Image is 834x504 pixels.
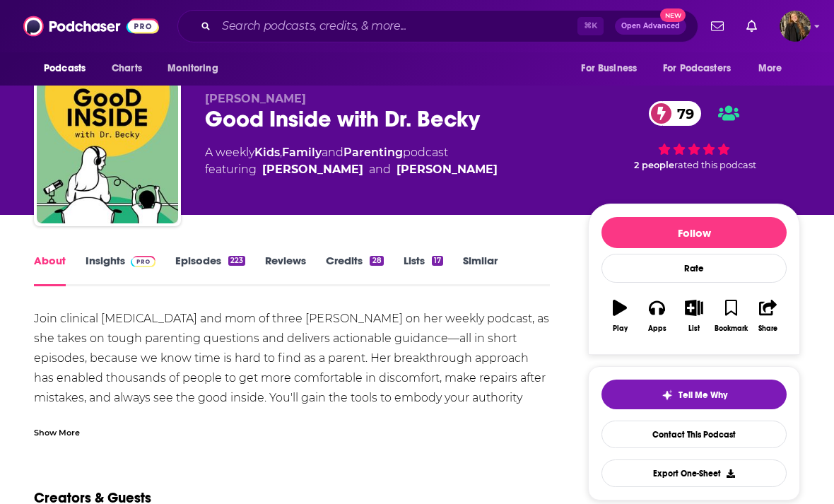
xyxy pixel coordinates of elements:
button: Share [750,291,787,341]
button: Follow [601,217,787,248]
span: featuring [205,161,498,178]
span: ⌘ K [577,17,604,35]
span: and [369,161,391,178]
div: 17 [432,256,443,266]
div: 223 [228,256,245,266]
div: Bookmark [715,324,748,333]
div: List [688,324,700,333]
span: More [758,59,782,78]
button: open menu [34,55,104,82]
span: Open Advanced [621,23,680,30]
a: Family [282,146,322,159]
span: [PERSON_NAME] [205,92,306,105]
a: [PERSON_NAME] [397,161,498,178]
span: For Podcasters [663,59,731,78]
a: Charts [102,55,151,82]
a: Kids [254,146,280,159]
button: Play [601,291,638,341]
span: Charts [112,59,142,78]
img: Podchaser - Follow, Share and Rate Podcasts [23,13,159,40]
span: Logged in as anamarquis [780,11,811,42]
button: Apps [638,291,675,341]
span: 79 [663,101,701,126]
a: Similar [463,254,498,286]
button: Bookmark [712,291,749,341]
span: Tell Me Why [679,389,727,401]
span: , [280,146,282,159]
a: Episodes223 [175,254,245,286]
div: Search podcasts, credits, & more... [177,10,698,42]
button: open menu [654,55,751,82]
a: Parenting [343,146,403,159]
div: Rate [601,254,787,283]
img: Podchaser Pro [131,256,155,267]
span: rated this podcast [674,160,756,170]
input: Search podcasts, credits, & more... [216,15,577,37]
button: Export One-Sheet [601,459,787,487]
button: open menu [158,55,236,82]
a: Credits28 [326,254,383,286]
a: About [34,254,66,286]
div: A weekly podcast [205,144,498,178]
a: [PERSON_NAME] [262,161,363,178]
div: Join clinical [MEDICAL_DATA] and mom of three [PERSON_NAME] on her weekly podcast, as she takes o... [34,309,550,447]
a: Show notifications dropdown [741,14,763,38]
div: 79 2 peoplerated this podcast [588,92,800,180]
a: Contact This Podcast [601,421,787,448]
div: Apps [648,324,666,333]
span: and [322,146,343,159]
div: Share [758,324,777,333]
button: Open AdvancedNew [615,18,686,35]
img: Good Inside with Dr. Becky [37,82,178,223]
a: Lists17 [404,254,443,286]
button: List [676,291,712,341]
button: tell me why sparkleTell Me Why [601,380,787,409]
a: Reviews [265,254,306,286]
button: Show profile menu [780,11,811,42]
button: open menu [748,55,800,82]
button: open menu [571,55,654,82]
a: Show notifications dropdown [705,14,729,38]
div: 28 [370,256,383,266]
span: For Business [581,59,637,78]
a: InsightsPodchaser Pro [86,254,155,286]
div: Play [613,324,628,333]
a: 79 [649,101,701,126]
img: tell me why sparkle [662,389,673,401]
span: New [660,8,686,22]
span: Podcasts [44,59,86,78]
img: User Profile [780,11,811,42]
span: 2 people [634,160,674,170]
span: Monitoring [168,59,218,78]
